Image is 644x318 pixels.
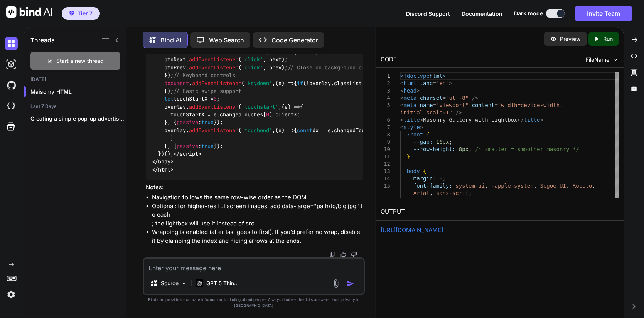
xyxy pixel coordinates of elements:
[376,203,623,221] h2: OUTPUT
[174,150,201,157] span: </ >
[449,139,452,145] span: ;
[158,166,170,173] span: html
[241,127,272,134] span: 'touchend'
[540,183,556,189] span: Segoe
[400,117,403,123] span: <
[351,251,357,257] img: dislike
[420,95,443,101] span: charset
[462,10,502,17] span: Documentation
[420,117,423,123] span: >
[413,183,452,189] span: font-family:
[407,131,423,138] span: :root
[297,80,303,87] span: if
[407,153,410,160] span: }
[56,57,104,65] span: Start a new thread
[550,35,557,42] img: preview
[241,103,278,110] span: 'touchstart'
[189,103,238,110] span: addEventListener
[420,124,423,130] span: >
[575,6,632,21] button: Invite Team
[404,80,417,86] span: html
[244,80,272,87] span: 'keydown'
[381,131,390,138] div: 8
[177,143,198,150] span: passive
[271,35,318,45] p: Code Generator
[5,288,18,301] img: settings
[518,117,524,123] span: </
[201,143,214,150] span: true
[498,102,563,108] span: "width=device-width,
[181,280,187,287] img: Pick Models
[192,80,241,87] span: addEventListener
[241,56,263,63] span: 'click'
[381,124,390,131] div: 7
[430,190,433,196] span: ,
[152,202,363,228] li: Optional: for higher-res fullscreen images, add data-large="path/to/big.jpg" to each ; the lightb...
[417,87,420,94] span: >
[196,279,203,287] img: GPT 5 Thinking High
[404,117,420,123] span: title
[440,175,443,182] span: 0
[381,226,443,234] a: [URL][DOMAIN_NAME]
[612,56,619,63] img: chevron down
[381,72,390,80] div: 1
[413,146,456,152] span: --row-height:
[30,35,55,45] h1: Threads
[472,197,475,204] span: ;
[158,158,170,165] span: body
[174,87,241,94] span: // Basic swipe support
[174,72,235,79] span: // Keyboard controls
[6,6,52,18] img: Bind AI
[592,183,595,189] span: ,
[560,35,581,43] p: Preview
[381,55,397,64] div: CODE
[278,127,282,134] span: e
[381,138,390,146] div: 9
[266,111,269,118] span: 0
[449,197,472,204] span: #fafafa
[400,102,403,108] span: <
[214,96,217,103] span: 0
[62,7,100,20] button: premiumTier 7
[456,109,462,116] span: />
[30,115,126,123] p: Creating a simple pop-up advertisement for a...
[413,175,436,182] span: margin:
[288,64,374,71] span: // Close on background click
[469,146,472,152] span: ;
[430,73,443,79] span: html
[420,80,433,86] span: lang
[381,153,390,160] div: 11
[381,168,390,175] div: 13
[180,150,198,157] span: script
[420,102,433,108] span: name
[485,183,488,189] span: ,
[5,58,18,71] img: darkAi-studio
[5,79,18,92] img: githubDark
[413,190,430,196] span: Arial
[560,183,566,189] span: UI
[423,168,426,174] span: {
[381,102,390,109] div: 5
[297,127,312,134] span: const
[406,10,450,18] button: Discord Support
[381,146,390,153] div: 10
[5,37,18,50] img: darkChat
[406,10,450,17] span: Discord Support
[164,80,189,87] span: document
[24,76,126,82] h2: [DATE]
[152,166,174,173] span: </ >
[282,103,300,110] span: ( ) =>
[152,193,363,202] li: Navigation follows the same row-wise order as the DOM.
[189,127,238,134] span: addEventListener
[586,56,609,64] span: FileName
[514,10,543,17] span: Dark mode
[285,103,288,110] span: e
[446,95,469,101] span: "utf-8"
[143,297,365,308] p: Bind can provide inaccurate information, including about people. Always double-check its answers....
[400,124,403,130] span: <
[241,64,263,71] span: 'click'
[275,80,294,87] span: ( ) =>
[404,87,417,94] span: head
[5,99,18,113] img: cloudideIcon
[433,80,436,86] span: =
